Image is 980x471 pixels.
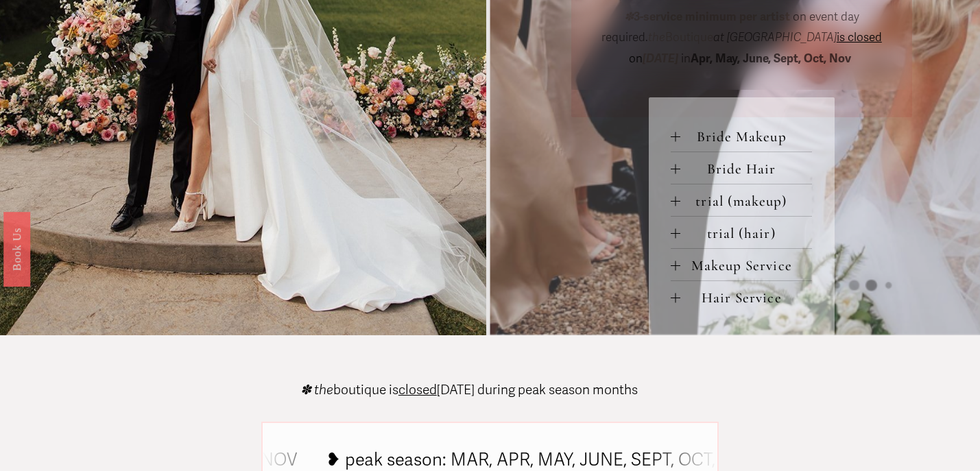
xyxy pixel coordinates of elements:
[680,225,812,242] span: trial (hair)
[680,289,812,306] span: Hair Service
[624,10,634,24] em: ✽
[680,193,812,210] span: trial (makeup)
[326,449,756,470] tspan: ❥ peak season: MAR, APR, MAY, JUNE, SEPT, OCT, NOV
[671,217,812,248] button: trial (hair)
[300,382,333,398] em: ✽ the
[648,30,665,45] em: the
[837,30,882,45] span: is closed
[680,160,812,178] span: Bride Hair
[643,51,678,66] em: [DATE]
[671,249,812,280] button: Makeup Service
[592,7,892,70] p: on
[678,51,854,66] span: in
[648,30,713,45] span: Boutique
[634,10,790,24] strong: 3-service minimum per artist
[671,281,812,313] button: Hair Service
[3,211,30,286] a: Book Us
[300,384,638,397] p: boutique is [DATE] during peak season months
[680,128,812,145] span: Bride Makeup
[713,30,837,45] em: at [GEOGRAPHIC_DATA]
[671,120,812,152] button: Bride Makeup
[671,184,812,216] button: trial (makeup)
[671,152,812,184] button: Bride Hair
[691,51,851,66] strong: Apr, May, June, Sept, Oct, Nov
[398,382,437,398] span: closed
[680,257,812,274] span: Makeup Service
